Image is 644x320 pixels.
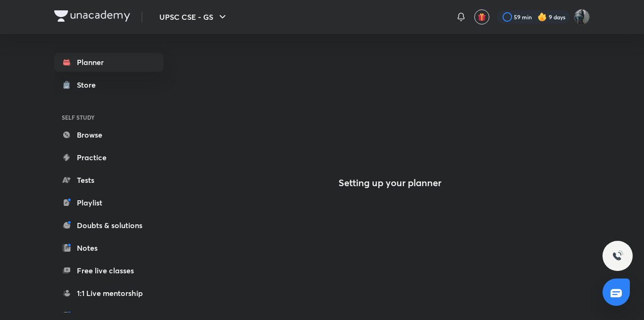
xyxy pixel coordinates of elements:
[574,9,590,25] img: Komal
[612,250,623,262] img: ttu
[54,216,164,235] a: Doubts & solutions
[54,148,164,167] a: Practice
[339,177,441,189] h4: Setting up your planner
[54,10,130,24] a: Company Logo
[54,10,130,22] img: Company Logo
[54,53,164,72] a: Planner
[537,12,547,22] img: streak
[154,8,234,26] button: UPSC CSE - GS
[54,284,164,303] a: 1:1 Live mentorship
[54,75,164,94] a: Store
[54,238,164,257] a: Notes
[54,193,164,212] a: Playlist
[474,9,489,25] button: avatar
[54,125,164,144] a: Browse
[77,79,101,90] div: Store
[54,171,164,189] a: Tests
[478,13,486,21] img: avatar
[54,109,164,125] h6: SELF STUDY
[54,261,164,280] a: Free live classes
